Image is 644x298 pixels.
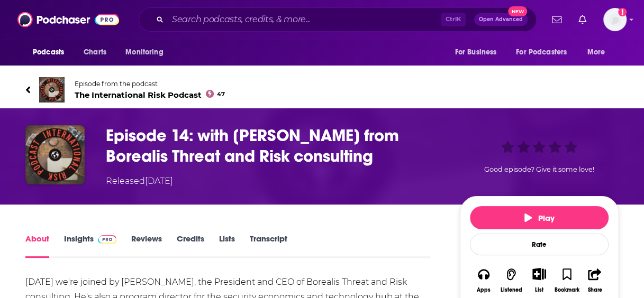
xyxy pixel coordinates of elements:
a: The International Risk PodcastEpisode from the podcastThe International Risk Podcast47 [25,77,619,103]
span: Charts [84,45,106,60]
span: The International Risk Podcast [75,90,225,100]
a: Charts [77,42,113,62]
a: Lists [219,234,235,258]
div: Bookmark [555,287,579,293]
div: Share [587,287,602,293]
span: Logged in as PUPPublicity [603,8,627,31]
span: More [587,45,605,60]
span: 47 [217,92,225,97]
button: Open AdvancedNew [474,13,528,26]
button: open menu [580,42,619,62]
img: The International Risk Podcast [39,77,65,103]
span: Ctrl K [441,13,466,26]
div: Listened [501,287,522,293]
button: open menu [447,42,510,62]
button: open menu [509,42,582,62]
span: Podcasts [33,45,64,60]
button: Play [470,206,609,229]
a: InsightsPodchaser Pro [64,234,116,258]
span: For Podcasters [516,45,567,60]
span: Good episode? Give it some love! [484,165,594,173]
span: Play [524,213,555,223]
a: Reviews [131,234,162,258]
span: For Business [455,45,496,60]
h1: Episode 14: with Phil Gurski from Borealis Threat and Risk consulting [106,125,443,166]
a: Show notifications dropdown [548,11,566,29]
button: open menu [25,42,78,62]
a: Transcript [250,234,287,258]
img: User Profile [603,8,627,31]
span: Open Advanced [479,17,523,22]
a: Show notifications dropdown [574,11,591,29]
button: Show More Button [528,268,550,280]
div: Released [DATE] [106,175,173,188]
div: List [535,286,543,293]
span: New [508,6,527,16]
input: Search podcasts, credits, & more... [168,11,441,28]
svg: Add a profile image [618,8,627,16]
a: Credits [177,234,204,258]
button: open menu [118,42,177,62]
span: Episode from the podcast [75,80,225,88]
div: Apps [477,287,491,293]
img: Podchaser - Follow, Share and Rate Podcasts [17,10,119,30]
span: Monitoring [125,45,163,60]
img: Podchaser Pro [98,235,116,244]
div: Rate [470,234,609,255]
div: Search podcasts, credits, & more... [139,7,537,32]
img: Episode 14: with Phil Gurski from Borealis Threat and Risk consulting [25,125,85,184]
button: Show profile menu [603,8,627,31]
a: About [25,234,49,258]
